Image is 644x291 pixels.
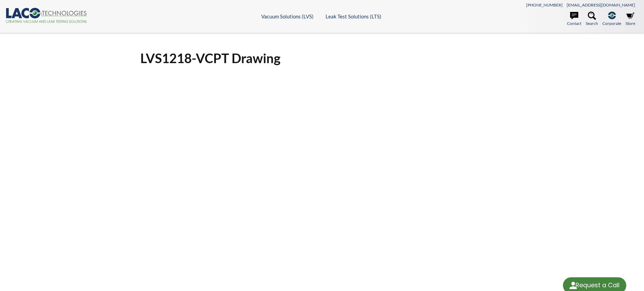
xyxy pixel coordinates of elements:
a: Search [586,12,598,27]
a: Leak Test Solutions (LTS) [326,13,381,19]
a: [EMAIL_ADDRESS][DOMAIN_NAME] [567,2,635,8]
h1: LVS1218-VCPT Drawing [140,50,504,67]
span: Corporate [602,20,621,27]
a: Store [626,12,635,27]
img: round button [568,280,579,291]
a: Contact [567,12,581,27]
a: [PHONE_NUMBER] [526,2,563,8]
a: Vacuum Solutions (LVS) [261,13,314,19]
